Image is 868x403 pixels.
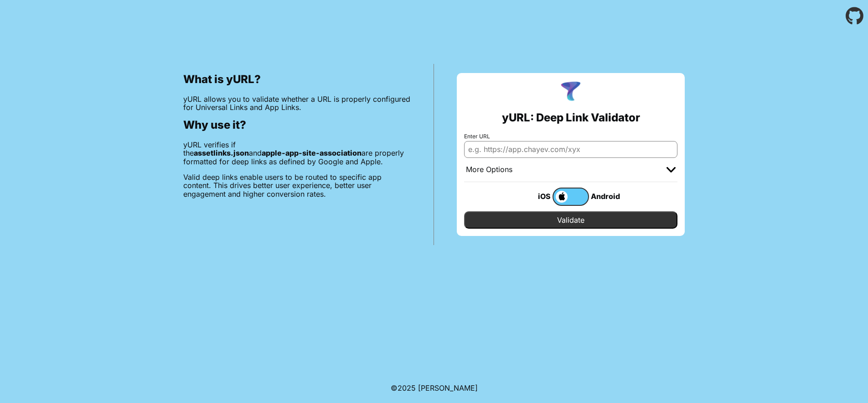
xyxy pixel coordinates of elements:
span: 2025 [398,383,416,393]
h2: yURL: Deep Link Validator [502,111,640,124]
label: Enter URL [464,133,677,140]
div: More Options [466,165,512,174]
p: yURL allows you to validate whether a URL is properly configured for Universal Links and App Links. [183,95,411,112]
h2: What is yURL? [183,73,411,86]
b: assetlinks.json [194,148,249,157]
footer: © [391,373,478,403]
img: chevron [666,167,676,173]
input: Validate [464,211,677,229]
input: e.g. https://app.chayev.com/xyx [464,141,677,157]
div: Android [589,190,625,202]
b: apple-app-site-association [262,148,362,157]
a: Michael Ibragimchayev's Personal Site [418,383,478,393]
p: Valid deep links enable users to be routed to specific app content. This drives better user exper... [183,173,411,198]
img: yURL Logo [559,80,583,104]
h2: Why use it? [183,119,411,131]
div: iOS [516,190,553,202]
p: yURL verifies if the and are properly formatted for deep links as defined by Google and Apple. [183,141,411,166]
